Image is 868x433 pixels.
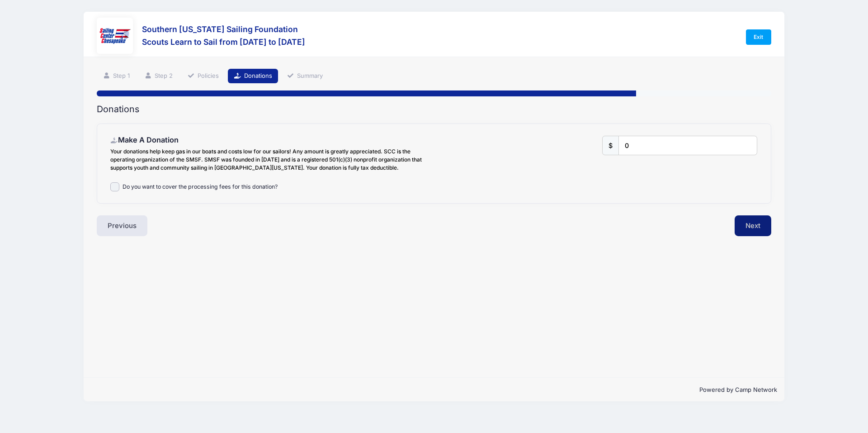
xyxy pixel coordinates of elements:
[97,215,147,236] button: Previous
[97,104,771,114] h2: Donations
[110,148,429,172] div: Your donations help keep gas in our boats and costs low for our sailors! Any amount is greatly ap...
[97,69,136,84] a: Step 1
[746,29,771,45] a: Exit
[142,37,305,47] h3: Scouts Learn to Sail from [DATE] to [DATE]
[91,385,777,395] p: Powered by Camp Network
[142,24,305,34] h3: Southern [US_STATE] Sailing Foundation
[281,69,329,84] a: Summary
[602,136,619,155] div: $
[123,183,278,191] label: Do you want to cover the processing fees for this donation?
[735,215,771,236] button: Next
[228,69,278,84] a: Donations
[110,136,429,145] h4: Make A Donation
[138,69,179,84] a: Step 2
[618,136,757,155] input: 0.00
[182,69,225,84] a: Policies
